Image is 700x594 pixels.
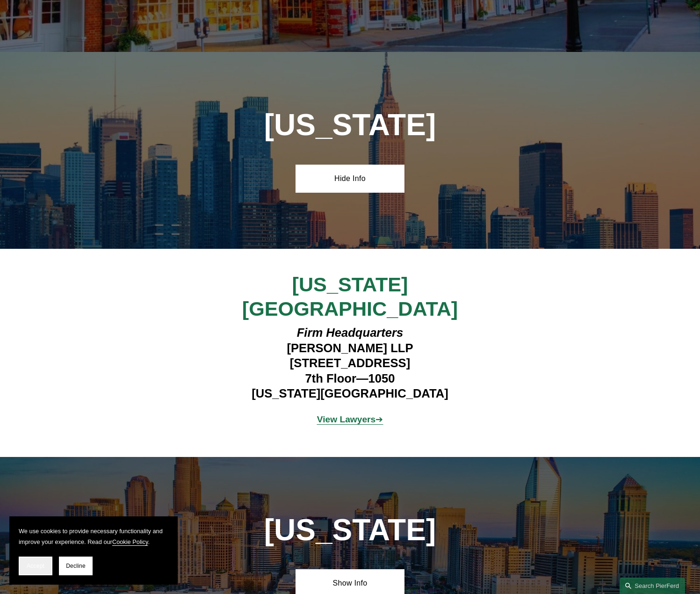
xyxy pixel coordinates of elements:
[296,165,404,193] a: Hide Info
[317,414,383,424] span: ➔
[27,563,44,569] span: Accept
[317,414,376,424] strong: View Lawyers
[19,526,168,547] p: We use cookies to provide necessary functionality and improve your experience. Read our .
[66,563,86,569] span: Decline
[242,273,458,320] span: [US_STATE][GEOGRAPHIC_DATA]
[59,557,93,575] button: Decline
[112,538,148,545] a: Cookie Policy
[9,516,178,585] section: Cookie banner
[317,414,383,424] a: View Lawyers➔
[620,578,685,594] a: Search this site
[19,557,52,575] button: Accept
[214,108,486,142] h1: [US_STATE]
[214,325,486,401] h4: [PERSON_NAME] LLP [STREET_ADDRESS] 7th Floor—1050 [US_STATE][GEOGRAPHIC_DATA]
[297,326,404,339] em: Firm Headquarters
[214,513,486,547] h1: [US_STATE]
